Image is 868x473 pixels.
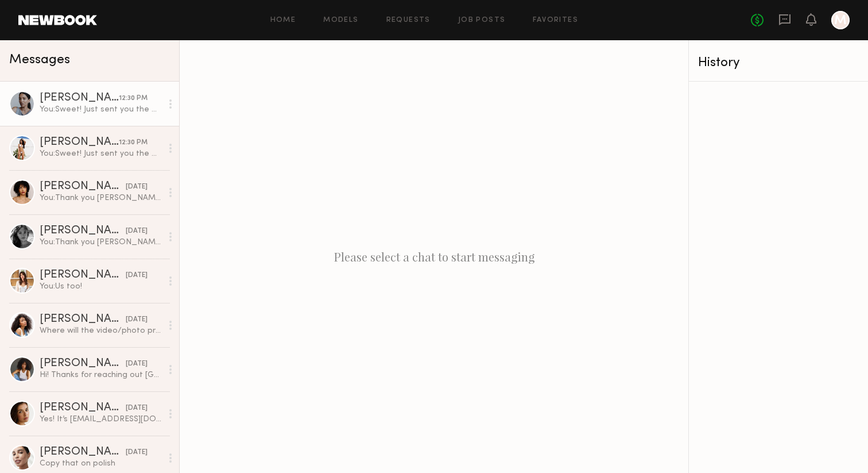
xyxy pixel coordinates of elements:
a: Models [323,17,358,24]
div: [PERSON_NAME] [40,137,119,148]
a: Job Posts [458,17,506,24]
div: [DATE] [126,182,148,193]
div: [PERSON_NAME] [40,358,126,370]
div: [PERSON_NAME] [40,93,119,104]
a: Home [270,17,296,24]
div: [DATE] [126,270,148,281]
div: [PERSON_NAME] [40,181,126,193]
span: Messages [9,53,70,67]
div: You: Us too! [40,281,162,292]
div: [PERSON_NAME] [40,402,126,414]
div: Where will the video/photo project be taking place? [40,325,162,336]
div: You: Thank you [PERSON_NAME]! It was so lovely to work with you. 🤎 [40,237,162,248]
div: You: Sweet! Just sent you the modeling brief there, talk soon! [40,104,162,115]
div: Please select a chat to start messaging [180,40,688,473]
div: 12:30 PM [119,93,148,104]
a: M [831,11,850,29]
a: Favorites [533,17,578,24]
div: [DATE] [126,403,148,414]
a: Requests [386,17,431,24]
div: [PERSON_NAME] [40,225,126,237]
div: Copy that on polish [40,458,162,469]
div: [DATE] [126,314,148,325]
div: Yes! It’s [EMAIL_ADDRESS][DOMAIN_NAME] [40,414,162,425]
div: [DATE] [126,226,148,237]
div: [PERSON_NAME] [40,270,126,281]
div: [DATE] [126,447,148,458]
div: You: Sweet! Just sent you the modeling brief there, talk soon! [40,148,162,159]
div: 12:30 PM [119,137,148,148]
div: You: Thank you [PERSON_NAME]! You were lovely to work with. [40,193,162,203]
div: History [698,56,859,70]
div: [PERSON_NAME] [40,314,126,325]
div: Hi! Thanks for reaching out [GEOGRAPHIC_DATA] :) I am available. Can I ask what the agreed rate is? [40,370,162,380]
div: [DATE] [126,359,148,370]
div: [PERSON_NAME] [40,447,126,458]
